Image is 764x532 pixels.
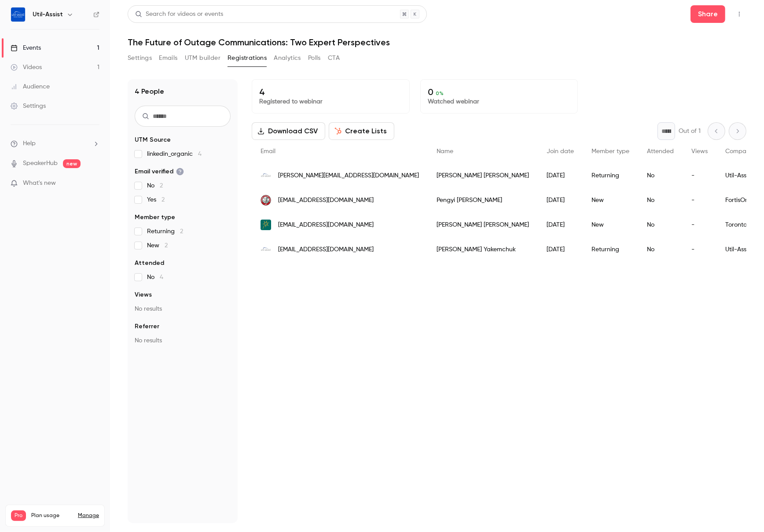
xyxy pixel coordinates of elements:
[33,10,63,19] h6: Util-Assist
[31,512,73,519] span: Plan usage
[23,179,56,188] span: What's new
[228,51,267,65] button: Registrations
[135,213,175,222] span: Member type
[261,220,271,230] img: torontohydro.com
[135,290,152,299] span: Views
[147,181,163,190] span: No
[259,87,402,97] p: 4
[583,213,638,237] div: New
[261,244,271,255] img: util-assist.com
[428,188,538,213] div: Pengyi [PERSON_NAME]
[78,512,99,519] a: Manage
[328,51,340,65] button: CTA
[691,5,725,23] button: Share
[428,97,571,106] p: Watched webinar
[135,86,164,97] h1: 4 People
[261,170,271,181] img: util-assist.com
[683,213,716,237] div: -
[547,148,574,154] span: Join date
[329,122,394,140] button: Create Lists
[436,90,444,96] span: 0 %
[638,163,683,188] div: No
[147,195,165,204] span: Yes
[278,245,374,254] span: [EMAIL_ADDRESS][DOMAIN_NAME]
[538,188,583,213] div: [DATE]
[638,213,683,237] div: No
[278,220,374,230] span: [EMAIL_ADDRESS][DOMAIN_NAME]
[583,237,638,262] div: Returning
[428,237,538,262] div: [PERSON_NAME] Yakemchuk
[160,274,163,280] span: 4
[638,188,683,213] div: No
[128,51,152,65] button: Settings
[683,163,716,188] div: -
[428,163,538,188] div: [PERSON_NAME] [PERSON_NAME]
[63,159,81,168] span: new
[135,167,184,176] span: Email verified
[591,148,629,154] span: Member type
[638,237,683,262] div: No
[23,139,36,148] span: Help
[683,237,716,262] div: -
[538,237,583,262] div: [DATE]
[135,136,171,144] span: UTM Source
[128,37,746,48] h1: The Future of Outage Communications: Two Expert Perspectives
[261,148,275,154] span: Email
[538,213,583,237] div: [DATE]
[147,273,163,282] span: No
[11,44,41,52] div: Events
[691,148,708,154] span: Views
[135,322,159,331] span: Referrer
[11,7,25,22] img: Util-Assist
[683,188,716,213] div: -
[278,171,419,180] span: [PERSON_NAME][EMAIL_ADDRESS][DOMAIN_NAME]
[428,213,538,237] div: [PERSON_NAME] [PERSON_NAME]
[23,159,58,168] a: SpeakerHub
[11,510,26,521] span: Pro
[11,102,46,110] div: Settings
[160,183,163,189] span: 2
[583,163,638,188] div: Returning
[159,51,177,65] button: Emails
[135,336,231,345] p: No results
[583,188,638,213] div: New
[278,196,374,205] span: [EMAIL_ADDRESS][DOMAIN_NAME]
[11,82,50,91] div: Audience
[198,151,202,157] span: 4
[428,87,571,97] p: 0
[180,228,183,235] span: 2
[185,51,220,65] button: UTM builder
[647,148,674,154] span: Attended
[89,180,99,187] iframe: Noticeable Trigger
[259,97,402,106] p: Registered to webinar
[437,148,453,154] span: Name
[147,227,183,236] span: Returning
[308,51,321,65] button: Polls
[11,139,99,148] li: help-dropdown-opener
[261,195,271,205] img: cnpower.com
[135,136,231,345] section: facet-groups
[165,242,168,249] span: 2
[162,197,165,203] span: 2
[147,241,168,250] span: New
[147,150,202,158] span: linkedin_organic
[252,122,325,140] button: Download CSV
[679,127,701,136] p: Out of 1
[538,163,583,188] div: [DATE]
[274,51,301,65] button: Analytics
[135,259,164,268] span: Attended
[135,305,231,313] p: No results
[11,63,42,72] div: Videos
[135,10,223,19] div: Search for videos or events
